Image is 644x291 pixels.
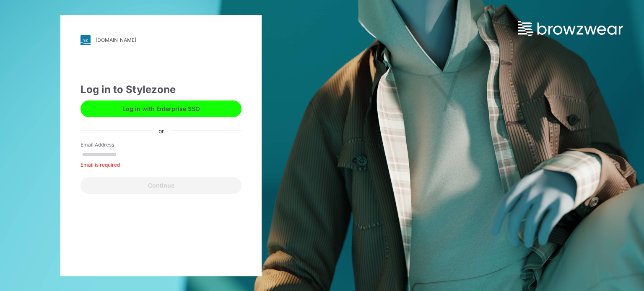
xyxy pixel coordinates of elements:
div: Email is required [80,161,241,169]
div: or [152,126,171,135]
div: Log in to Stylezone [80,82,241,97]
div: [DOMAIN_NAME] [96,37,136,43]
button: Log in with Enterprise SSO [80,100,241,117]
a: [DOMAIN_NAME] [80,35,241,45]
img: svg+xml;base64,PHN2ZyB3aWR0aD0iMjgiIGhlaWdodD0iMjgiIHZpZXdCb3g9IjAgMCAyOCAyOCIgZmlsbD0ibm9uZSIgeG... [80,35,91,45]
label: Email Address [80,141,139,149]
img: browzwear-logo.73288ffb.svg [518,21,623,36]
